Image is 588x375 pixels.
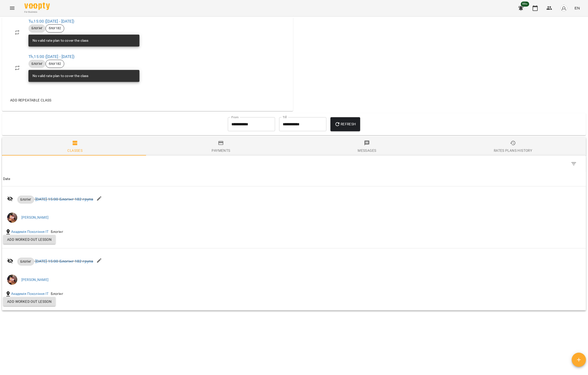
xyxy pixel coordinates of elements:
[212,147,230,154] div: Payments
[46,62,64,66] span: блог182
[8,96,54,105] button: Add repeatable class
[3,297,56,306] button: Add worked out lesson
[358,147,376,154] div: Messages
[11,291,49,296] a: Академія Покоління ІТ
[28,54,74,59] a: Th,15:00 ([DATE] - [DATE])
[28,62,45,66] span: Блогінг
[33,36,88,45] div: No valid rate plan to cover the class
[11,229,49,234] a: Академія Покоління ІТ
[3,176,10,182] div: Sort
[3,176,585,182] span: Date
[7,213,17,223] img: 2a048b25d2e557de8b1a299ceab23d88.jpg
[17,197,34,202] span: Блогінг
[568,158,580,170] button: Filter
[335,121,356,127] span: Refresh
[575,5,580,11] span: EN
[24,3,50,10] img: Voopty Logo
[28,26,45,31] span: Блогінг
[35,259,93,264] a: [DATE] 15:00 Блогінг 182 група
[21,215,49,220] a: [PERSON_NAME]
[50,290,64,297] div: Блогінг
[33,71,88,81] div: No valid rate plan to cover the class
[68,147,83,154] div: Classes
[573,3,582,13] button: EN
[17,259,34,264] span: Блогінг
[24,10,50,14] span: For Business
[7,298,52,305] span: Add worked out lesson
[45,24,64,33] div: блог182
[7,275,17,285] img: 2a048b25d2e557de8b1a299ceab23d88.jpg
[45,60,64,68] div: блог182
[35,197,93,202] a: [DATE] 15:00 Блогінг 182 група
[50,228,64,235] div: Блогінг
[3,235,56,244] button: Add worked out lesson
[560,5,567,12] img: avatar_s.png
[494,147,532,154] div: Rates Plans History
[521,2,529,7] span: 99+
[46,26,64,31] span: блог182
[3,176,10,182] div: Date
[10,97,52,103] span: Add repeatable class
[7,236,52,243] span: Add worked out lesson
[330,117,360,131] button: Refresh
[21,277,49,282] a: [PERSON_NAME]
[6,2,18,14] button: Menu
[2,156,586,172] div: Table Toolbar
[28,19,74,24] a: Tu,15:00 ([DATE] - [DATE])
